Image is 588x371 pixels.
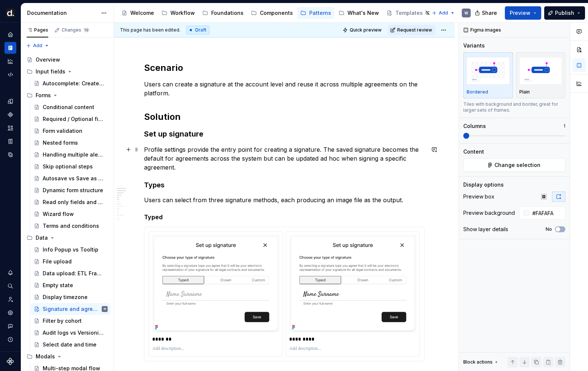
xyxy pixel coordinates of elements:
[24,54,111,66] a: Overview
[463,193,494,200] div: Preview box
[336,7,382,19] a: What's New
[31,161,111,173] a: Skip optional steps
[43,329,104,336] div: Audit logs vs Versioning
[260,9,293,17] div: Components
[4,320,16,332] div: Contact support
[4,109,16,121] a: Components
[4,307,16,319] a: Settings
[24,66,111,78] div: Input fields
[544,6,585,20] button: Publish
[43,175,104,182] div: Autosave vs Save as draft
[43,282,73,289] div: Empty state
[4,122,16,134] div: Assets
[31,279,111,291] a: Empty state
[519,89,530,95] p: Plain
[36,56,60,63] div: Overview
[31,244,111,256] a: Info Popup vs Tooltip
[4,135,16,147] div: Storybook stories
[27,27,48,33] div: Pages
[43,139,78,147] div: Nested forms
[31,256,111,267] a: File upload
[4,55,16,67] a: Analytics
[43,305,100,313] div: Signature and agreement
[519,57,562,84] img: placeholder
[144,145,425,172] p: Profile settings provide the entry point for creating a signature. The saved signature becomes th...
[297,7,334,19] a: Patterns
[118,6,428,20] div: Page tree
[471,6,502,20] button: Share
[144,181,425,190] h4: Types
[211,9,244,17] div: Foundations
[350,27,382,33] span: Quick preview
[463,359,493,365] div: Block actions
[463,148,484,155] div: Content
[4,149,16,161] a: Data sources
[144,111,425,123] h2: Solution
[494,161,540,169] span: Change selection
[4,280,16,292] button: Search ⌘K
[4,29,16,40] a: Home
[546,226,552,232] label: No
[395,9,423,17] div: Templates
[31,149,111,161] a: Handling multiple alerts
[383,7,434,19] a: Templates
[467,57,510,84] img: placeholder
[463,101,565,113] div: Tiles with background and border, great for larger sets of frames.
[27,9,97,17] div: Documentation
[463,52,513,98] button: placeholderBordered
[36,234,48,242] div: Data
[24,351,111,362] div: Modals
[482,9,497,17] span: Share
[31,267,111,279] a: Data upload: ETL Framework
[130,9,154,17] div: Welcome
[199,7,246,19] a: Foundations
[31,101,111,113] a: Conditional content
[309,9,331,17] div: Patterns
[144,62,425,74] h2: Scenario
[43,104,94,111] div: Conditional content
[31,78,111,89] a: Autocomplete: Create new item
[31,220,111,232] a: Terms and conditions
[4,95,16,107] a: Design tokens
[4,69,16,81] a: Code automation
[36,68,65,75] div: Input fields
[510,9,530,17] span: Preview
[43,246,98,253] div: Info Popup vs Tooltip
[31,327,111,339] a: Audit logs vs Versioning
[159,7,198,19] a: Workflow
[43,222,99,230] div: Terms and conditions
[467,89,488,95] p: Bordered
[144,213,425,221] h5: Typed
[104,305,106,313] div: W
[7,358,14,365] svg: Supernova Logo
[463,357,499,367] div: Block actions
[4,293,16,305] div: Invite team
[24,40,52,51] button: Add
[24,232,111,244] div: Data
[429,8,457,18] button: Add
[31,113,111,125] a: Required / Optional field
[144,129,425,139] h3: Set up signature
[463,42,485,49] div: Variants
[43,163,93,170] div: Skip optional steps
[170,9,195,17] div: Workflow
[463,122,486,130] div: Columns
[43,187,103,194] div: Dynamic form structure
[347,9,379,17] div: What's New
[62,27,90,33] div: Changes
[43,115,104,123] div: Required / Optional field
[397,27,432,33] span: Request review
[4,42,16,54] div: Documentation
[43,198,104,206] div: Read only fields and controls
[516,52,566,98] button: placeholderPlain
[31,291,111,303] a: Display timezone
[120,27,180,33] span: This page has been edited.
[33,43,42,49] span: Add
[31,125,111,137] a: Form validation
[186,26,209,35] div: Draft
